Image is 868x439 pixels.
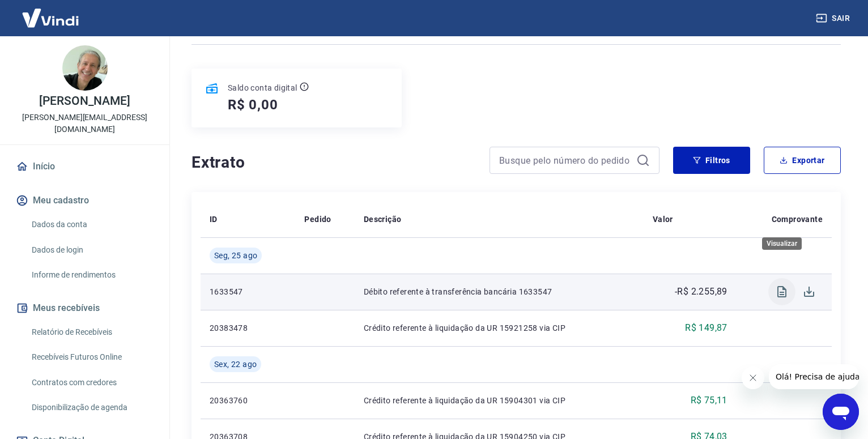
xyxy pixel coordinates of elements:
[304,214,331,225] p: Pedido
[691,394,727,407] p: R$ 75,11
[762,237,802,250] div: Visualizar
[210,214,218,225] p: ID
[27,396,156,419] a: Disponibilização de agenda
[14,296,156,321] button: Meus recebíveis
[364,286,635,297] p: Débito referente à transferência bancária 1633547
[62,45,108,91] img: e6a7318c-86ff-4be9-8062-49ed8767b568.jpeg
[364,214,402,225] p: Descrição
[9,112,160,135] p: [PERSON_NAME][EMAIL_ADDRESS][DOMAIN_NAME]
[192,151,476,174] h4: Extrato
[685,321,727,335] p: R$ 149,87
[210,395,286,406] p: 20363760
[364,322,635,334] p: Crédito referente à liquidação da UR 15921258 via CIP
[228,96,278,114] h5: R$ 0,00
[27,238,156,262] a: Dados de login
[675,285,727,299] p: -R$ 2.255,89
[768,278,795,305] span: Visualizar
[653,214,673,225] p: Valor
[214,250,257,261] span: Seg, 25 ago
[769,364,859,389] iframe: Mensagem da empresa
[823,394,859,430] iframe: Botão para abrir a janela de mensagens
[228,82,297,93] p: Saldo conta digital
[27,346,156,369] a: Recebíveis Futuros Online
[27,371,156,394] a: Contratos com credores
[214,359,257,370] span: Sex, 22 ago
[27,263,156,287] a: Informe de rendimentos
[27,213,156,236] a: Dados da conta
[210,286,286,297] p: 1633547
[210,322,286,334] p: 20383478
[364,395,635,406] p: Crédito referente à liquidação da UR 15904301 via CIP
[7,8,95,17] span: Olá! Precisa de ajuda?
[764,147,841,174] button: Exportar
[39,95,130,107] p: [PERSON_NAME]
[14,188,156,213] button: Meu cadastro
[14,154,156,179] a: Início
[499,152,632,169] input: Busque pelo número do pedido
[795,278,823,305] span: Download
[814,8,854,29] button: Sair
[27,321,156,344] a: Relatório de Recebíveis
[742,366,764,389] iframe: Fechar mensagem
[673,147,750,174] button: Filtros
[772,214,823,225] p: Comprovante
[14,1,87,35] img: Vindi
